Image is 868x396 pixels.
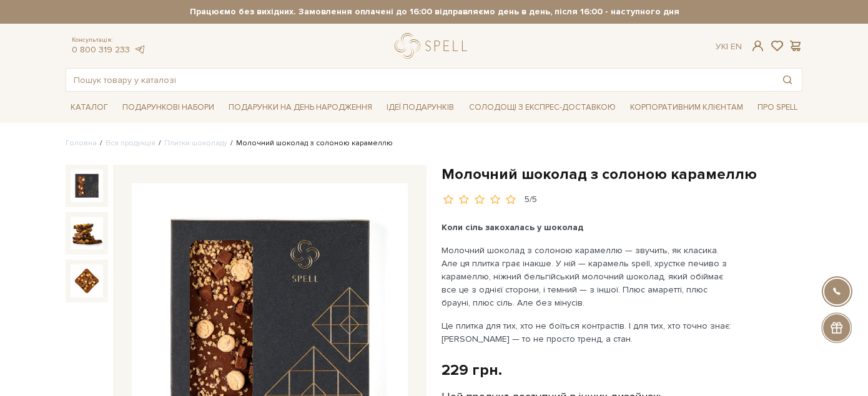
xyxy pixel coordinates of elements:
[66,138,97,148] a: Головна
[224,98,377,117] a: Подарунки на День народження
[72,44,130,55] a: 0 800 319 233
[773,69,802,91] button: Пошук товару у каталозі
[441,360,502,380] div: 229 грн.
[71,170,103,202] img: Молочний шоколад з солоною карамеллю
[66,69,773,91] input: Пошук товару у каталозі
[441,165,802,184] h1: Молочний шоколад з солоною карамеллю
[441,319,734,345] p: Це плитка для тих, хто не боїться контрастів. І для тих, хто точно знає: [PERSON_NAME] — то не пр...
[382,98,459,117] a: Ідеї подарунків
[625,98,748,117] a: Корпоративним клієнтам
[66,6,803,17] strong: Працюємо без вихідних. Замовлення оплачені до 16:00 відправляємо день в день, після 16:00 - насту...
[71,217,103,249] img: Молочний шоколад з солоною карамеллю
[133,44,145,55] a: telegram
[441,222,583,233] b: Коли сіль закохалась у шоколад
[106,138,155,148] a: Вся продукція
[72,36,145,44] span: Консультація:
[117,98,219,117] a: Подарункові набори
[464,97,621,118] a: Солодощі з експрес-доставкою
[716,41,742,52] div: Ук
[164,138,227,148] a: Плитки шоколаду
[66,98,113,117] a: Каталог
[752,98,802,117] a: Про Spell
[441,244,734,309] p: Молочний шоколад з солоною карамеллю — звучить, як класика. Але ця плитка грає інакше. У ній — ка...
[525,194,537,206] div: 5/5
[227,138,393,149] li: Молочний шоколад з солоною карамеллю
[71,264,103,297] img: Молочний шоколад з солоною карамеллю
[395,33,473,59] a: logo
[726,41,728,52] span: |
[731,41,742,52] a: En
